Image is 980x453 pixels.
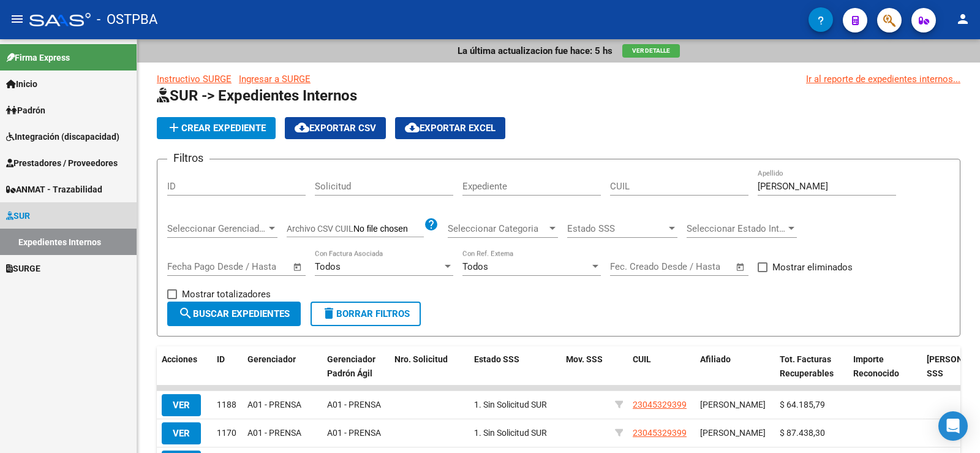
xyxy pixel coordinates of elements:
span: CUIL [633,354,651,364]
button: Ver Detalle [622,44,680,58]
mat-icon: delete [322,306,336,321]
button: VER [162,394,201,416]
button: Crear Expediente [157,117,276,139]
span: Afiliado [700,354,731,364]
span: Estado SSS [567,223,666,234]
span: Firma Express [6,51,70,64]
input: Fecha fin [228,261,287,272]
span: SUR [6,209,30,223]
datatable-header-cell: Acciones [157,346,212,387]
p: La última actualizacion fue hace: 5 hs [458,44,612,58]
datatable-header-cell: CUIL [628,346,695,387]
span: SUR -> Expedientes Internos [157,87,357,104]
button: Exportar EXCEL [395,117,505,139]
div: Open Intercom Messenger [938,411,968,441]
span: SURGE [6,262,40,275]
mat-icon: cloud_download [405,120,420,135]
span: Exportar EXCEL [405,123,496,134]
span: Seleccionar Gerenciador [167,223,266,234]
span: Acciones [162,354,197,364]
span: Exportar CSV [295,123,376,134]
span: 23045329399 [633,400,687,409]
mat-icon: person [956,12,970,26]
span: Inicio [6,77,37,91]
span: A01 - PRENSA [327,428,381,438]
span: Todos [315,261,341,272]
span: 1. Sin Solicitud SUR [474,428,547,438]
span: Borrar Filtros [322,308,410,319]
span: VER [173,400,190,411]
span: - OSTPBA [97,6,157,33]
datatable-header-cell: Estado SSS [469,346,561,387]
a: Ingresar a SURGE [239,74,311,85]
span: 1. Sin Solicitud SUR [474,400,547,409]
span: ANMAT - Trazabilidad [6,183,102,196]
span: Archivo CSV CUIL [287,224,353,234]
span: Integración (discapacidad) [6,130,119,143]
button: Open calendar [734,260,748,274]
input: Fecha inicio [610,261,660,272]
span: Seleccionar Categoria [448,223,547,234]
span: 23045329399 [633,428,687,438]
button: Open calendar [291,260,305,274]
button: Buscar Expedientes [167,302,301,326]
h3: Filtros [167,150,209,167]
span: A01 - PRENSA [247,400,301,409]
span: Crear Expediente [167,123,266,134]
a: Instructivo SURGE [157,74,232,85]
span: Importe Reconocido [853,354,899,378]
span: Gerenciador Padrón Ágil [327,354,375,378]
input: Archivo CSV CUIL [353,224,424,235]
span: A01 - PRENSA [247,428,301,438]
button: Exportar CSV [285,117,386,139]
span: Mov. SSS [566,354,603,364]
button: VER [162,422,201,444]
datatable-header-cell: Mov. SSS [561,346,610,387]
span: $ 64.185,79 [780,400,825,409]
span: [PERSON_NAME] [700,428,766,438]
span: 1170 [217,428,236,438]
mat-icon: add [167,120,181,135]
input: Fecha fin [671,261,730,272]
span: Ver Detalle [632,47,670,54]
a: Ir al reporte de expedientes internos... [806,72,960,86]
span: Nro. Solicitud [394,354,448,364]
input: Fecha inicio [167,261,217,272]
mat-icon: help [424,217,439,232]
mat-icon: menu [10,12,24,26]
span: Tot. Facturas Recuperables [780,354,834,378]
span: Todos [462,261,488,272]
datatable-header-cell: Afiliado [695,346,775,387]
span: ID [217,354,225,364]
datatable-header-cell: Gerenciador Padrón Ágil [322,346,390,387]
mat-icon: cloud_download [295,120,309,135]
datatable-header-cell: Tot. Facturas Recuperables [775,346,848,387]
datatable-header-cell: ID [212,346,243,387]
span: 1188 [217,400,236,409]
span: Seleccionar Estado Interno [687,223,786,234]
span: Mostrar eliminados [772,260,853,275]
span: A01 - PRENSA [327,400,381,409]
span: VER [173,428,190,439]
span: Mostrar totalizadores [182,287,271,302]
button: Borrar Filtros [311,302,421,326]
span: Prestadores / Proveedores [6,156,118,170]
mat-icon: search [178,306,193,321]
span: Gerenciador [247,354,296,364]
datatable-header-cell: Importe Reconocido [848,346,922,387]
span: [PERSON_NAME] [700,400,766,409]
datatable-header-cell: Nro. Solicitud [390,346,469,387]
datatable-header-cell: Gerenciador [243,346,322,387]
span: Padrón [6,104,45,117]
span: $ 87.438,30 [780,428,825,438]
span: Buscar Expedientes [178,308,290,319]
span: Estado SSS [474,354,519,364]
